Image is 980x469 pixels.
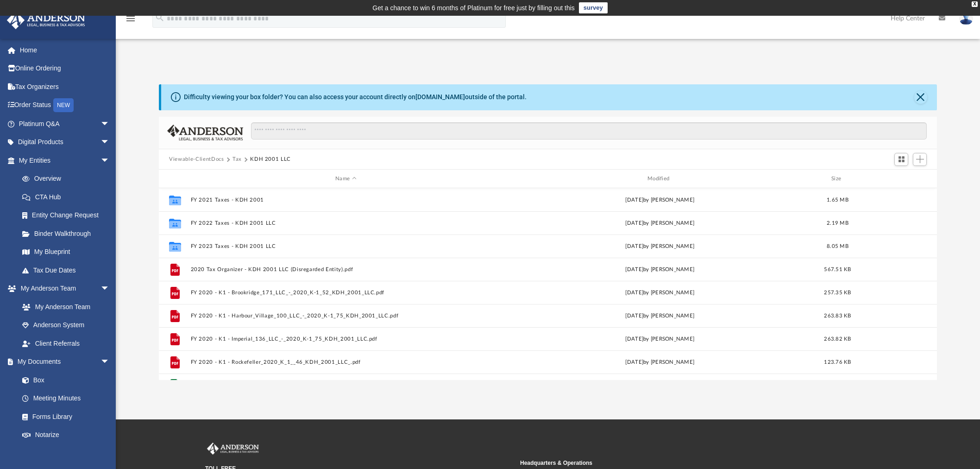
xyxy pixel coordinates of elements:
a: Anderson System [13,316,119,335]
span: arrow_drop_down [101,151,119,170]
button: FY 2020 - K1 - Rockefeller_2020_K_1__46_KDH_2001_LLC_.pdf [191,359,501,365]
span: arrow_drop_down [101,279,119,298]
a: Digital Productsarrow_drop_down [6,133,124,152]
div: Modified [505,175,815,183]
button: Viewable-ClientDocs [169,155,224,164]
div: id [861,175,925,183]
span: arrow_drop_down [101,133,119,152]
div: NEW [53,98,74,112]
a: menu [125,18,136,24]
button: FY 2020 - K1 - Brookridge_171_LLC_-_2020_K-1_52_KDH_2001_LLC.pdf [191,290,501,296]
div: [DATE] by [PERSON_NAME] [505,335,815,343]
button: FY 2023 Taxes - KDH 2001 LLC [191,243,501,249]
div: [DATE] by [PERSON_NAME] [505,312,815,320]
div: Size [819,175,856,183]
a: Tax Due Dates [13,261,124,279]
div: grid [159,188,937,380]
button: Tax [232,155,242,164]
button: Switch to Grid View [894,153,908,166]
span: arrow_drop_down [101,353,119,372]
span: 257.35 KB [824,290,851,295]
div: Name [190,175,501,183]
span: 2.19 MB [827,221,848,226]
button: 2020 Tax Organizer - KDH 2001 LLC (Disregarded Entity).pdf [191,266,501,273]
a: My Anderson Team [13,298,114,316]
div: Get a chance to win 6 months of Platinum for free just by filling out this [372,2,575,13]
a: Forms Library [13,407,114,426]
a: Notarize [13,426,119,444]
a: Binder Walkthrough [13,224,124,243]
button: Close [914,91,927,104]
span: 1.65 MB [827,197,848,203]
div: Difficulty viewing your box folder? You can also access your account directly on outside of the p... [184,92,527,102]
a: Entity Change Request [13,206,124,225]
a: My Blueprint [13,243,119,261]
span: 263.82 KB [824,336,851,342]
span: 263.83 KB [824,313,851,318]
div: [DATE] by [PERSON_NAME] [505,196,815,204]
a: Tax Organizers [6,77,124,96]
small: Headquarters & Operations [520,459,829,467]
div: [DATE] by [PERSON_NAME] [505,219,815,228]
img: User Pic [959,12,973,25]
button: Add [913,153,927,166]
span: 8.05 MB [827,244,848,249]
div: [DATE] by [PERSON_NAME] [505,242,815,251]
i: search [155,13,165,23]
a: My Entitiesarrow_drop_down [6,151,124,170]
button: KDH 2001 LLC [250,155,291,164]
img: Anderson Advisors Platinum Portal [4,11,88,29]
button: FY 2020 - K1 - Imperial_136_LLC_-_2020_K-1_75_KDH_2001_LLC.pdf [191,336,501,342]
button: FY 2022 Taxes - KDH 2001 LLC [191,220,501,226]
a: Platinum Q&Aarrow_drop_down [6,114,124,133]
img: Anderson Advisors Platinum Portal [205,443,261,455]
button: FY 2021 Taxes - KDH 2001 [191,197,501,203]
div: close [972,1,978,7]
a: Box [13,371,114,389]
a: My Anderson Teamarrow_drop_down [6,279,119,298]
div: [DATE] by [PERSON_NAME] [505,289,815,297]
div: [DATE] by [PERSON_NAME] [505,358,815,367]
button: FY 2020 - K1 - Harbour_Village_100_LLC_-_2020_K-1_75_KDH_2001_LLC.pdf [191,313,501,319]
a: Client Referrals [13,334,119,353]
a: Order StatusNEW [6,96,124,115]
div: [DATE] by [PERSON_NAME] [505,266,815,274]
div: id [163,175,186,183]
a: My Documentsarrow_drop_down [6,353,119,371]
a: Meeting Minutes [13,389,119,408]
span: 567.51 KB [824,267,851,272]
i: menu [125,13,136,24]
a: [DOMAIN_NAME] [415,93,465,101]
span: arrow_drop_down [101,114,119,133]
input: Search files and folders [251,122,927,140]
a: Overview [13,170,124,188]
a: CTA Hub [13,188,124,206]
a: survey [579,2,608,13]
a: Home [6,41,124,59]
a: Online Ordering [6,59,124,78]
span: 123.76 KB [824,360,851,365]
